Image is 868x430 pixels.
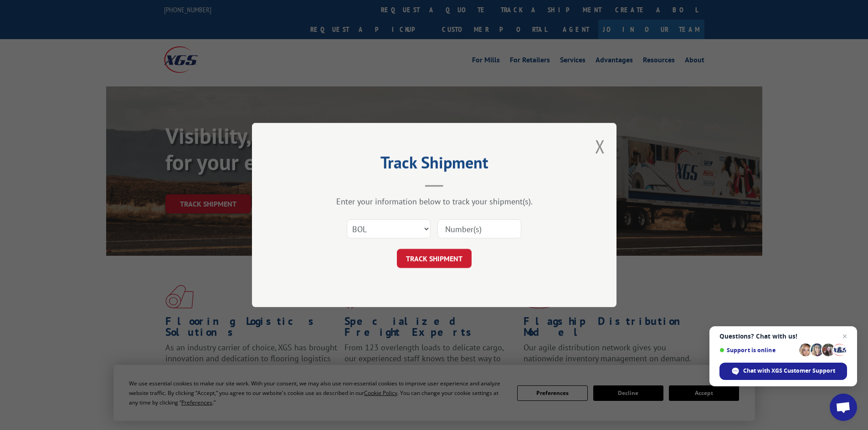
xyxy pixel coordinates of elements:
[437,219,521,238] input: Number(s)
[397,249,472,268] button: TRACK SHIPMENT
[719,333,847,340] span: Questions? Chat with us!
[719,347,796,354] span: Support is online
[595,134,605,158] button: Close modal
[298,156,571,173] h2: Track Shipment
[830,394,857,421] a: Open chat
[298,196,571,207] div: Enter your information below to track your shipment(s).
[743,367,835,375] span: Chat with XGS Customer Support
[719,363,847,380] span: Chat with XGS Customer Support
